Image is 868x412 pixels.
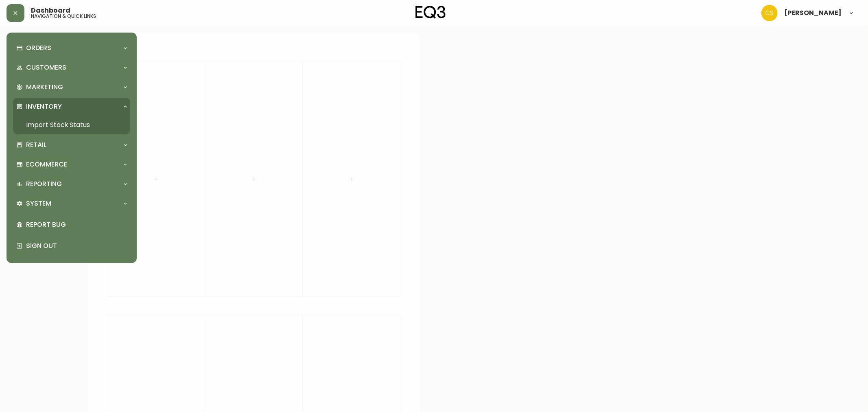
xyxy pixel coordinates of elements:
span: [PERSON_NAME] [784,10,842,16]
p: Marketing [26,83,63,92]
img: logo [415,6,446,19]
div: Inventory [13,98,130,116]
p: Orders [26,44,51,53]
p: Sign Out [26,241,127,250]
div: Marketing [13,78,130,96]
div: Orders [13,39,130,57]
p: Report Bug [26,220,127,229]
p: Ecommerce [26,160,67,169]
div: Retail [13,136,130,154]
p: System [26,199,51,208]
p: Retail [26,140,46,149]
div: System [13,195,130,213]
p: Reporting [26,180,62,188]
span: Dashboard [31,7,70,14]
p: Customers [26,63,66,72]
div: Customers [13,59,130,77]
img: 996bfd46d64b78802a67b62ffe4c27a2 [761,5,778,21]
p: Inventory [26,102,62,111]
div: Reporting [13,175,130,193]
a: Import Stock Status [13,116,130,134]
div: Ecommerce [13,156,130,173]
div: Sign Out [13,235,130,256]
div: Report Bug [13,214,130,235]
h5: navigation & quick links [31,14,96,19]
